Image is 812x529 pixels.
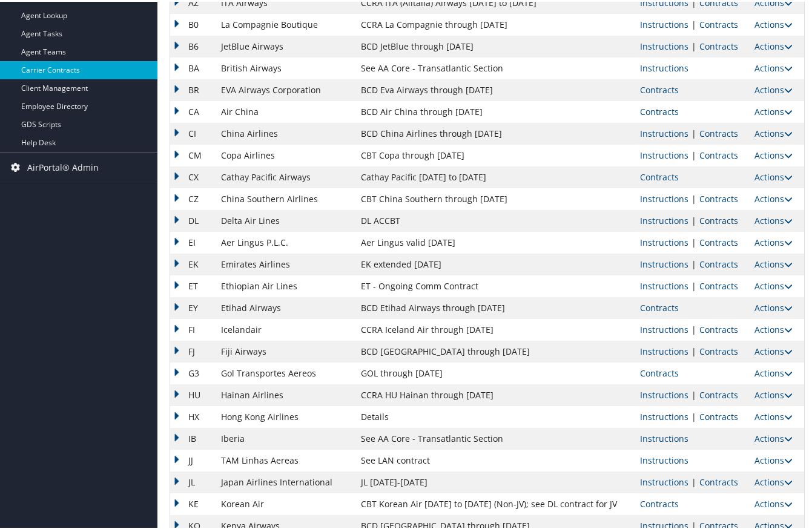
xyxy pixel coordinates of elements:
td: JL [170,470,215,491]
span: | [688,191,699,203]
td: EI [170,230,215,252]
a: View Ticketing Instructions [640,61,688,72]
td: JetBlue Airways [215,34,355,56]
td: ET [170,274,215,295]
td: China Airlines [215,121,355,143]
td: Cathay Pacific [DATE] to [DATE] [355,165,634,186]
td: La Compagnie Boutique [215,12,355,34]
a: Actions [754,213,793,225]
td: CBT Korean Air [DATE] to [DATE] (Non-JV); see DL contract for JV [355,491,634,513]
a: View Contracts [699,126,738,137]
td: BCD Etihad Airways through [DATE] [355,295,634,317]
a: Actions [754,431,793,442]
a: View Contracts [699,39,738,50]
a: View Ticketing Instructions [640,322,688,333]
a: View Contracts [640,82,679,94]
a: View Ticketing Instructions [640,344,688,355]
td: Japan Airlines International [215,470,355,491]
td: Cathay Pacific Airways [215,165,355,186]
a: View Ticketing Instructions [640,148,688,159]
a: Actions [754,235,793,246]
td: BCD China Airlines through [DATE] [355,121,634,143]
a: Actions [754,475,793,486]
td: EK extended [DATE] [355,252,634,274]
td: Icelandair [215,317,355,339]
span: | [688,235,699,246]
a: Actions [754,496,793,508]
td: CCRA HU Hainan through [DATE] [355,383,634,404]
td: Delta Air Lines [215,208,355,230]
span: | [688,148,699,159]
td: BCD [GEOGRAPHIC_DATA] through [DATE] [355,339,634,361]
span: | [688,213,699,225]
a: Actions [754,39,793,50]
a: View Ticketing Instructions [640,278,688,290]
td: Copa Airlines [215,143,355,165]
span: AirPortal® Admin [27,151,99,181]
td: JJ [170,448,215,470]
a: Actions [754,278,793,290]
a: View Ticketing Instructions [640,387,688,399]
td: BR [170,77,215,99]
a: Actions [754,453,793,464]
span: | [688,322,699,333]
a: View Contracts [640,300,679,312]
a: Actions [754,191,793,203]
td: CI [170,121,215,143]
a: View Ticketing Instructions [640,191,688,203]
a: View Contracts [699,235,738,246]
a: View Contracts [699,213,738,225]
td: Korean Air [215,491,355,513]
span: | [688,387,699,399]
span: | [688,39,699,50]
td: FJ [170,339,215,361]
a: Actions [754,61,793,72]
td: GOL through [DATE] [355,361,634,383]
td: FI [170,317,215,339]
a: View Contracts [699,278,738,290]
span: | [688,126,699,137]
td: KE [170,491,215,513]
td: China Southern Airlines [215,186,355,208]
td: HU [170,383,215,404]
td: Details [355,404,634,426]
a: Actions [754,322,793,333]
a: Actions [754,17,793,28]
a: View Ticketing Instructions [640,17,688,28]
td: CZ [170,186,215,208]
td: G3 [170,361,215,383]
a: View Contracts [699,191,738,203]
a: View Contracts [699,148,738,159]
td: Air China [215,99,355,121]
span: | [688,257,699,268]
a: View Ticketing Instructions [640,126,688,137]
td: BCD Air China through [DATE] [355,99,634,121]
a: View Contracts [699,257,738,268]
a: View Contracts [699,409,738,421]
a: Actions [754,257,793,268]
td: Emirates Airlines [215,252,355,274]
a: View Ticketing Instructions [640,235,688,246]
a: Actions [754,366,793,377]
td: CCRA Iceland Air through [DATE] [355,317,634,339]
a: View Contracts [640,496,679,508]
a: Actions [754,82,793,94]
a: Actions [754,169,793,181]
td: Iberia [215,426,355,448]
span: | [688,17,699,28]
td: Hainan Airlines [215,383,355,404]
td: Aer Lingus valid [DATE] [355,230,634,252]
td: TAM Linhas Aereas [215,448,355,470]
td: Aer Lingus P.L.C. [215,230,355,252]
td: EY [170,295,215,317]
td: DL ACCBT [355,208,634,230]
a: Actions [754,344,793,355]
span: | [688,344,699,355]
td: JL [DATE]-[DATE] [355,470,634,491]
a: View Contracts [640,104,679,116]
a: View Contracts [640,366,679,377]
span: | [688,278,699,290]
td: CA [170,99,215,121]
a: View Contracts [699,344,738,355]
td: Ethiopian Air Lines [215,274,355,295]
